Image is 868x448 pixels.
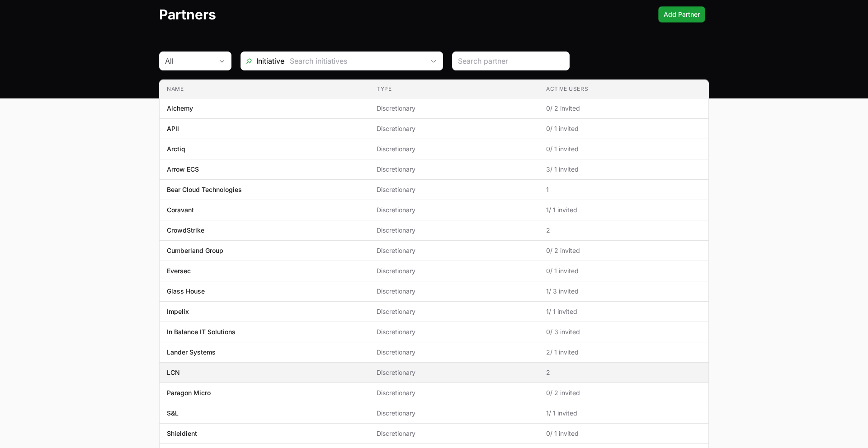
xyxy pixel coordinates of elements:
span: Discretionary [377,226,532,235]
p: Bear Cloud Technologies [167,185,242,194]
p: Coravant [167,205,194,215]
th: Name [160,80,369,98]
span: 1 [546,185,701,194]
span: Discretionary [377,388,532,397]
p: Alchemy [167,104,193,113]
span: 0 / 1 invited [546,266,701,275]
div: All [165,56,213,66]
p: Arctiq [167,145,185,154]
span: Discretionary [377,205,532,215]
p: APII [167,124,179,133]
p: Lander Systems [167,348,216,357]
span: 1 / 3 invited [546,287,701,296]
span: Discretionary [377,287,532,296]
p: Eversec [167,266,191,275]
span: 0 / 1 invited [546,124,701,133]
p: Shieldient [167,429,197,438]
span: 1 / 1 invited [546,307,701,316]
span: Discretionary [377,185,532,194]
span: Discretionary [377,145,532,154]
p: S&L [167,409,179,418]
th: Active Users [539,80,708,98]
span: Discretionary [377,124,532,133]
span: 2 / 1 invited [546,348,701,357]
span: Discretionary [377,429,532,438]
span: 0 / 2 invited [546,246,701,255]
span: 0 / 2 invited [546,104,701,113]
p: Paragon Micro [167,388,211,397]
span: Discretionary [377,327,532,336]
input: Search partner [458,56,564,66]
p: LCN [167,368,180,377]
span: Discretionary [377,409,532,418]
span: 2 [546,226,701,235]
span: 0 / 3 invited [546,327,701,336]
p: Glass House [167,287,205,296]
h1: Partners [159,6,216,23]
span: Add Partner [664,9,700,20]
button: Add Partner [658,6,705,23]
span: 1 / 1 invited [546,205,701,215]
div: Open [425,52,443,70]
span: Discretionary [377,348,532,357]
span: Discretionary [377,266,532,275]
span: 0 / 1 invited [546,429,701,438]
span: 3 / 1 invited [546,165,701,174]
span: 1 / 1 invited [546,409,701,418]
p: Cumberland Group [167,246,223,255]
span: 2 [546,368,701,377]
span: Discretionary [377,246,532,255]
p: Impelix [167,307,189,316]
p: Arrow ECS [167,165,199,174]
input: Search initiatives [284,52,425,70]
span: 0 / 1 invited [546,145,701,154]
span: 0 / 2 invited [546,388,701,397]
div: Primary actions [658,6,705,23]
p: CrowdStrike [167,226,204,235]
span: Discretionary [377,165,532,174]
span: Discretionary [377,368,532,377]
th: Type [369,80,539,98]
p: In Balance IT Solutions [167,327,236,336]
span: Discretionary [377,307,532,316]
span: Discretionary [377,104,532,113]
button: All [160,52,231,70]
span: Initiative [241,56,284,66]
